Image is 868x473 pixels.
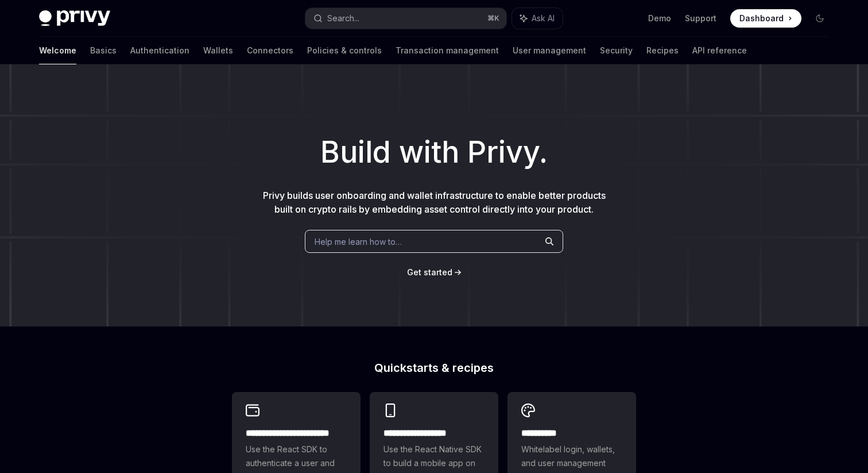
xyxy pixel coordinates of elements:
a: Connectors [247,37,293,64]
span: Dashboard [739,13,784,24]
button: Search...⌘K [305,8,506,29]
a: Security [600,37,633,64]
span: Ask AI [532,13,555,24]
button: Toggle dark mode [811,9,829,28]
span: ⌘ K [487,14,499,23]
a: User management [513,37,586,64]
a: Welcome [39,37,76,64]
div: Search... [327,11,359,25]
a: Policies & controls [307,37,382,64]
a: Transaction management [396,37,499,64]
a: Support [685,13,716,24]
a: Basics [90,37,117,64]
a: Dashboard [730,9,801,28]
a: Authentication [130,37,189,64]
h2: Quickstarts & recipes [232,362,636,374]
a: API reference [692,37,747,64]
a: Get started [407,267,452,278]
span: Privy builds user onboarding and wallet infrastructure to enable better products built on crypto ... [263,190,606,215]
span: Help me learn how to… [315,236,402,248]
img: dark logo [39,10,110,26]
button: Ask AI [512,8,563,29]
a: Wallets [203,37,233,64]
a: Demo [648,13,671,24]
span: Get started [407,267,452,277]
h1: Build with Privy. [18,130,850,175]
a: Recipes [646,37,679,64]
